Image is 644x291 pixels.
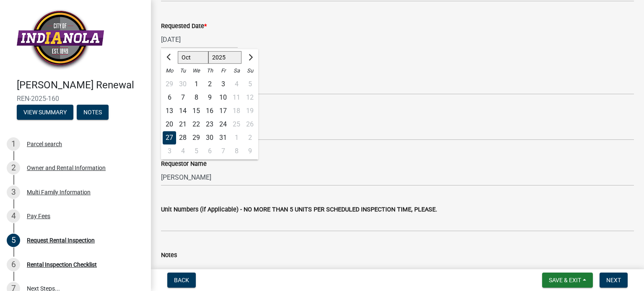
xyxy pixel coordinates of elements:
[7,258,20,271] div: 6
[203,77,216,91] div: 2
[176,91,190,104] div: Tuesday, October 7, 2025
[27,213,50,219] div: Pay Fees
[17,79,144,91] h4: [PERSON_NAME] Renewal
[176,91,190,104] div: 7
[163,118,176,131] div: 20
[176,131,190,144] div: 28
[190,64,203,77] div: We
[230,64,243,77] div: Sa
[216,131,230,144] div: Friday, October 31, 2025
[203,91,216,104] div: Thursday, October 9, 2025
[164,51,174,64] button: Previous month
[163,144,176,158] div: 3
[163,64,176,77] div: Mo
[216,104,230,118] div: 17
[176,77,190,91] div: 30
[216,144,230,158] div: Friday, November 7, 2025
[176,104,190,118] div: 14
[178,51,208,64] select: Select month
[161,207,437,213] label: Unit Numbers (if Applicable) - NO MORE THAN 5 UNITS PER SCHEDULED INSPECTION TIME, PLEASE.
[190,91,203,104] div: Wednesday, October 8, 2025
[243,64,257,77] div: Su
[203,131,216,144] div: 30
[163,91,176,104] div: 6
[7,137,20,151] div: 1
[176,131,190,144] div: Tuesday, October 28, 2025
[190,91,203,104] div: 8
[176,118,190,131] div: 21
[190,144,203,158] div: Wednesday, November 5, 2025
[203,104,216,118] div: 16
[17,105,73,120] button: View Summary
[161,252,177,258] label: Notes
[208,51,242,64] select: Select year
[190,144,203,158] div: 5
[174,277,189,283] span: Back
[7,209,20,223] div: 4
[549,277,581,283] span: Save & Exit
[203,64,216,77] div: Th
[77,105,109,120] button: Notes
[216,118,230,131] div: 24
[190,131,203,144] div: Wednesday, October 29, 2025
[163,77,176,91] div: 29
[163,104,176,118] div: Monday, October 13, 2025
[161,23,207,29] label: Requested Date
[161,161,207,167] label: Requestor Name
[216,64,230,77] div: Fr
[161,31,238,48] input: mm/dd/yyyy
[167,273,196,288] button: Back
[216,144,230,158] div: 7
[163,91,176,104] div: Monday, October 6, 2025
[216,91,230,104] div: Friday, October 10, 2025
[203,131,216,144] div: Thursday, October 30, 2025
[176,118,190,131] div: Tuesday, October 21, 2025
[176,64,190,77] div: Tu
[27,237,95,243] div: Request Rental Inspection
[216,118,230,131] div: Friday, October 24, 2025
[27,141,62,147] div: Parcel search
[190,104,203,118] div: Wednesday, October 15, 2025
[190,118,203,131] div: 22
[190,104,203,118] div: 15
[163,131,176,144] div: 27
[203,118,216,131] div: 23
[216,91,230,104] div: 10
[216,77,230,91] div: Friday, October 3, 2025
[176,144,190,158] div: 4
[7,185,20,199] div: 3
[176,77,190,91] div: Tuesday, September 30, 2025
[77,109,109,116] wm-modal-confirm: Notes
[203,144,216,158] div: Thursday, November 6, 2025
[245,51,255,64] button: Next month
[203,118,216,131] div: Thursday, October 23, 2025
[542,273,593,288] button: Save & Exit
[190,131,203,144] div: 29
[163,144,176,158] div: Monday, November 3, 2025
[163,77,176,91] div: Monday, September 29, 2025
[17,9,104,70] img: City of Indianola, Iowa
[163,104,176,118] div: 13
[216,77,230,91] div: 3
[27,189,91,195] div: Multi Family Information
[176,104,190,118] div: Tuesday, October 14, 2025
[7,234,20,247] div: 5
[17,95,134,103] span: REN-2025-160
[600,273,628,288] button: Next
[27,165,106,171] div: Owner and Rental Information
[163,118,176,131] div: Monday, October 20, 2025
[203,104,216,118] div: Thursday, October 16, 2025
[190,118,203,131] div: Wednesday, October 22, 2025
[606,277,621,283] span: Next
[203,77,216,91] div: Thursday, October 2, 2025
[203,91,216,104] div: 9
[190,77,203,91] div: Wednesday, October 1, 2025
[216,131,230,144] div: 31
[176,144,190,158] div: Tuesday, November 4, 2025
[216,104,230,118] div: Friday, October 17, 2025
[17,109,73,116] wm-modal-confirm: Summary
[163,131,176,144] div: Monday, October 27, 2025
[203,144,216,158] div: 6
[190,77,203,91] div: 1
[27,262,97,268] div: Rental Inspection Checklist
